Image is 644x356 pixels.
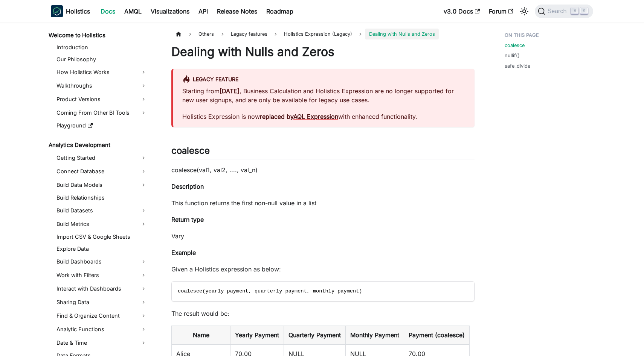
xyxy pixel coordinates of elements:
span: Holistics Expression (Legacy) [280,29,356,39]
a: Home page [171,29,186,39]
a: Import CSV & Google Sheets [54,232,150,242]
h2: coalesce [171,145,475,159]
a: Build Datasets [54,205,150,217]
a: Build Data Models [54,179,150,191]
th: Name [172,326,230,344]
button: Search (Command+K) [535,5,593,18]
a: Docs [96,5,120,17]
a: Coming From Other BI Tools [54,107,150,119]
a: Analytics Development [46,140,150,150]
span: Legacy features [227,29,271,39]
strong: Example [171,249,196,256]
a: Explore Data [54,244,150,254]
nav: Breadcrumbs [171,29,475,39]
a: Roadmap [262,5,298,17]
a: Date & Time [54,337,150,349]
kbd: K [580,8,588,14]
p: Vary [171,232,475,241]
a: Introduction [54,42,150,53]
a: coalesce [505,42,525,49]
button: Switch between dark and light mode (currently light mode) [518,5,530,17]
p: This function returns the first non-null value in a list [171,198,475,208]
th: Monthly Payment [346,326,404,344]
a: HolisticsHolistics [51,5,90,17]
a: Analytic Functions [54,323,150,335]
a: Getting Started [54,152,150,164]
a: Welcome to Holistics [46,30,150,41]
p: coalesce(val1, val2, ...., val_n) [171,165,475,174]
p: The result would be: [171,309,475,318]
h1: Dealing with Nulls and Zeros [171,44,475,59]
a: Connect Database [54,165,150,177]
a: Build Metrics [54,218,150,230]
a: Playground [54,120,150,131]
kbd: ⌘ [571,8,578,14]
a: AQL Expression [293,113,338,120]
th: Quarterly Payment [284,326,346,344]
span: Search [545,8,571,15]
a: Forum [484,5,518,17]
strong: [DATE] [220,87,240,95]
a: AMQL [120,5,146,17]
th: Payment (coalesce) [404,326,470,344]
span: Others [195,29,218,39]
p: Holistics Expression is now with enhanced functionality. [182,112,465,121]
a: Walkthroughs [54,80,150,92]
a: Build Relationships [54,192,150,203]
a: Sharing Data [54,296,150,308]
p: Given a Holistics expression as below: [171,265,475,274]
span: Dealing with Nulls and Zeros [365,29,438,39]
a: Interact with Dashboards [54,283,150,295]
a: Work with Filters [54,269,150,281]
a: Visualizations [146,5,194,17]
p: Starting from , Business Calculation and Holistics Expression are no longer supported for new use... [182,86,465,105]
a: Find & Organize Content [54,310,150,322]
b: Holistics [66,7,90,16]
a: Build Dashboards [54,256,150,268]
strong: Return type [171,216,204,223]
th: Yearly Payment [230,326,284,344]
a: Release Notes [212,5,262,17]
a: How Holistics Works [54,66,150,78]
strong: replaced by [260,113,338,120]
a: safe_divide [505,62,530,70]
span: coalesce(yearly_payment, quarterly_payment, monthly_payment) [178,288,362,294]
div: Legacy Feature [182,75,465,85]
a: Our Philosophy [54,54,150,65]
a: nullif() [505,52,520,59]
a: Product Versions [54,93,150,105]
nav: Docs sidebar [43,23,156,356]
a: API [194,5,212,17]
a: v3.0 Docs [439,5,484,17]
strong: Description [171,183,204,190]
img: Holistics [51,5,63,17]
